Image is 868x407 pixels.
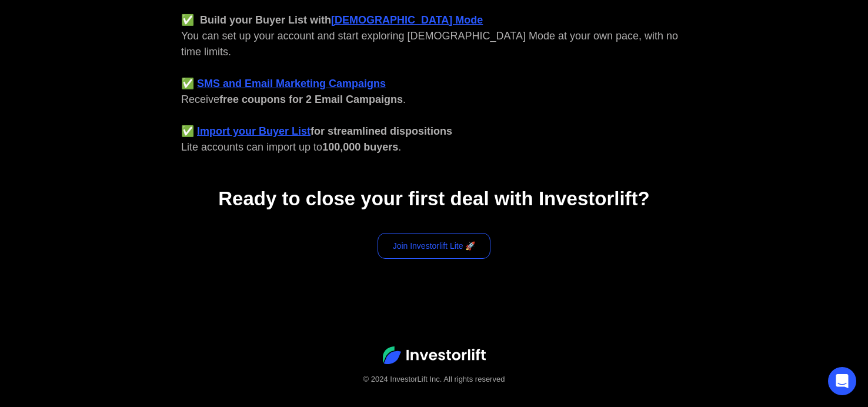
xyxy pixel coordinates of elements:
strong: ✅ Build your Buyer List with [181,14,331,26]
a: [DEMOGRAPHIC_DATA] Mode [331,14,483,26]
a: Join Investorlift Lite 🚀 [378,233,491,259]
div: Open Intercom Messenger [828,367,856,395]
strong: ✅ [181,125,194,137]
strong: free coupons for 2 Email Campaigns [219,94,403,105]
strong: 100,000 buyers [322,141,398,153]
a: SMS and Email Marketing Campaigns [197,78,386,89]
strong: Ready to close your first deal with Investorlift? [218,188,649,209]
strong: for streamlined dispositions [311,125,452,137]
strong: ✅ [181,78,194,89]
div: © 2024 InvestorLift Inc. All rights reserved [24,373,844,385]
a: Import your Buyer List [197,125,311,137]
